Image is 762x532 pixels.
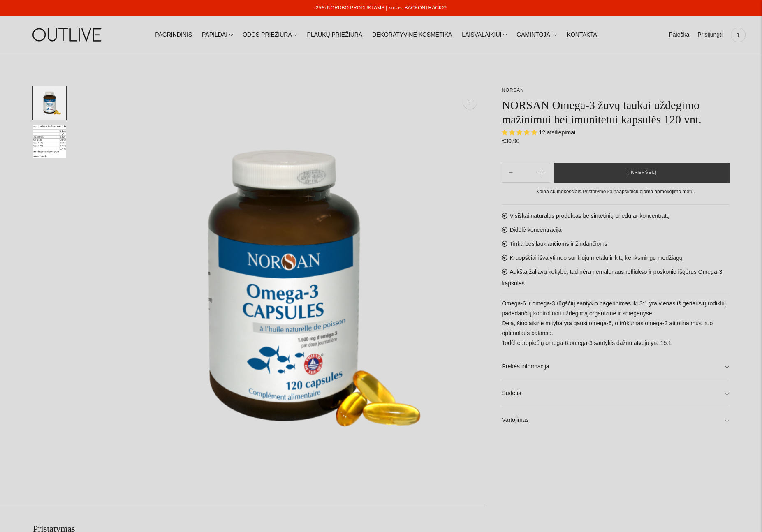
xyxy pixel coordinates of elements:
[520,167,532,179] input: Product quantity
[202,26,233,44] a: PAPILDAI
[697,26,723,44] a: Prisijungti
[502,380,729,407] a: Sudėtis
[82,86,485,489] img: NORSAN Omega-3 žuvų taukai uždegimo mažinimui bei imunitetui kapsulės 120 vnt.
[33,125,66,158] button: Translation missing: en.general.accessibility.image_thumbail
[628,169,657,177] span: Į krepšelį
[502,204,729,433] div: Visiškai natūralus produktas be sintetinių priedų ar koncentratų Didelė koncentracija Tinka besil...
[155,26,192,44] a: PAGRINDINIS
[502,88,524,93] a: NORSAN
[33,86,66,120] button: Translation missing: en.general.accessibility.image_thumbail
[502,354,729,380] a: Prekės informacija
[732,29,744,41] span: 1
[516,26,557,44] a: GAMINTOJAI
[554,163,730,183] button: Į krepšelį
[731,26,746,44] a: 1
[502,299,729,348] p: Omega-6 ir omega-3 rūgščių santykio pagerinimas iki 3:1 yra vienas iš geriausių rodiklių, padedan...
[314,5,447,11] a: -25% NORDBO PRODUKTAMS | kodas: BACKONTRACK25
[372,26,452,44] a: DEKORATYVINĖ KOSMETIKA
[502,98,729,127] h1: NORSAN Omega-3 žuvų taukai uždegimo mažinimui bei imunitetui kapsulės 120 vnt.
[502,163,519,183] button: Add product quantity
[532,163,550,183] button: Subtract product quantity
[502,129,539,136] span: 4.92 stars
[502,187,729,196] div: Kaina su mokesčiais. apskaičiuojama apmokėjimo metu.
[669,26,689,44] a: Paieška
[502,407,729,433] a: Vartojimas
[462,26,507,44] a: LAISVALAIKIUI
[502,138,519,144] span: €30,90
[307,26,363,44] a: PLAUKŲ PRIEŽIŪRA
[567,26,599,44] a: KONTAKTAI
[16,21,119,49] img: OUTLIVE
[539,129,575,136] span: 12 atsiliepimai
[583,189,619,194] a: Pristatymo kaina
[243,26,297,44] a: ODOS PRIEŽIŪRA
